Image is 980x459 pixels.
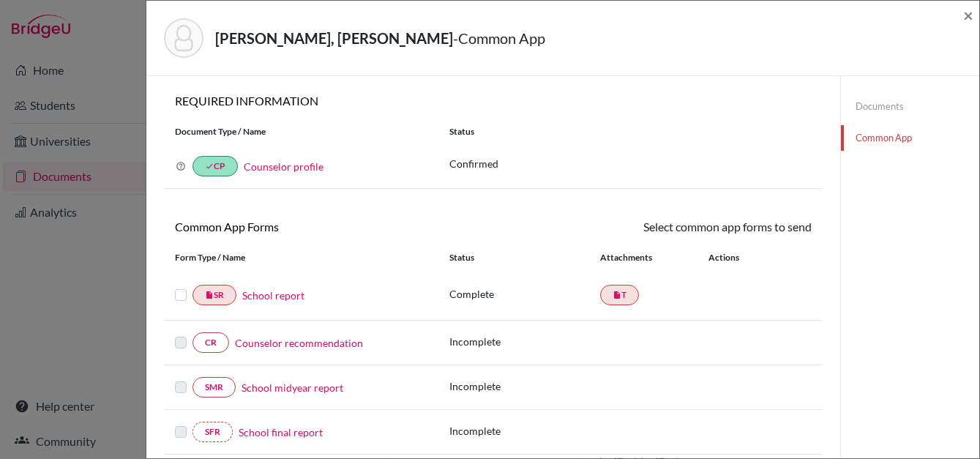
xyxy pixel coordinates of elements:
a: Counselor recommendation [235,335,363,351]
i: insert_drive_file [205,291,214,299]
button: Close [963,7,973,24]
div: Status [449,251,600,264]
a: SFR [192,422,233,442]
a: insert_drive_fileT [600,285,639,305]
p: Incomplete [449,378,600,394]
a: Counselor profile [244,160,323,173]
p: Confirmed [449,156,812,171]
span: - Common App [453,29,545,47]
div: Status [438,125,823,138]
a: CR [192,332,229,353]
i: done [205,162,214,171]
p: Complete [449,286,600,302]
a: doneCP [192,156,238,176]
div: Attachments [600,251,691,264]
a: Documents [841,94,979,119]
p: Incomplete [449,423,600,439]
a: School report [242,288,304,303]
a: School midyear report [242,380,343,395]
i: insert_drive_file [613,291,621,299]
div: Actions [691,251,782,264]
span: × [963,4,973,26]
a: insert_drive_fileSR [192,285,236,305]
a: SMR [192,377,236,398]
p: Incomplete [449,334,600,349]
a: Common App [841,125,979,151]
div: Select common app forms to send [493,218,823,236]
h6: Common App Forms [164,220,493,234]
div: Form Type / Name [164,251,438,264]
h6: REQUIRED INFORMATION [164,94,823,108]
a: School final report [239,425,323,440]
div: Document Type / Name [164,125,438,138]
strong: [PERSON_NAME], [PERSON_NAME] [215,29,453,47]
